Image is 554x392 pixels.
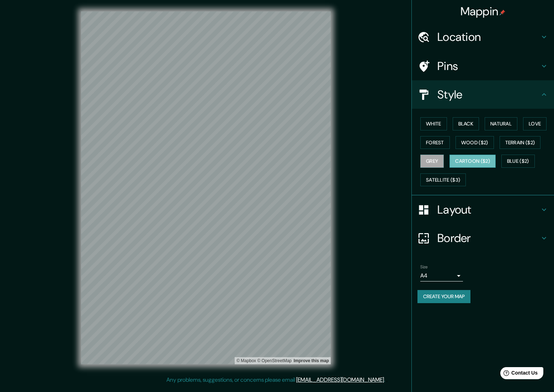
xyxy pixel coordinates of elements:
[412,224,554,252] div: Border
[166,376,385,384] p: Any problems, suggestions, or concerns please email .
[460,4,506,18] h4: Mappin
[420,155,444,168] button: Grey
[500,10,505,15] img: pin-icon.png
[420,264,428,270] label: Size
[501,155,535,168] button: Blue ($2)
[236,358,256,363] a: Mapbox
[437,87,540,102] h4: Style
[437,231,540,245] h4: Border
[257,358,292,363] a: OpenStreetMap
[412,52,554,80] div: Pins
[449,155,496,168] button: Cartoon ($2)
[417,290,470,303] button: Create your map
[412,80,554,109] div: Style
[500,136,541,149] button: Terrain ($2)
[420,117,447,130] button: White
[437,30,540,44] h4: Location
[437,203,540,217] h4: Layout
[453,117,479,130] button: Black
[420,136,450,149] button: Forest
[523,117,547,130] button: Love
[386,376,388,384] div: .
[412,195,554,224] div: Layout
[485,117,517,130] button: Natural
[420,173,466,187] button: Satellite ($3)
[412,23,554,51] div: Location
[437,59,540,73] h4: Pins
[294,358,329,363] a: Map feedback
[420,270,463,281] div: A4
[491,364,546,384] iframe: Help widget launcher
[296,376,384,383] a: [EMAIL_ADDRESS][DOMAIN_NAME]
[385,376,386,384] div: .
[456,136,494,149] button: Wood ($2)
[81,11,331,364] canvas: Map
